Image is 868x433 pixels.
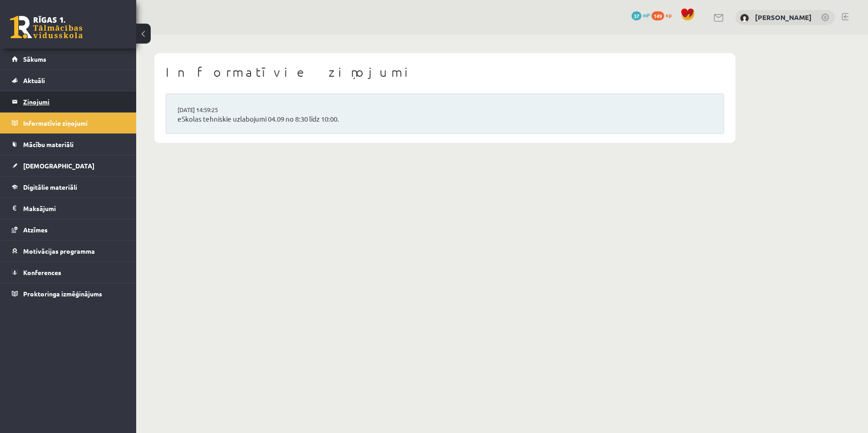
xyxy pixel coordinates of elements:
[12,283,125,304] a: Proktoringa izmēģinājums
[651,11,676,19] a: 149 xp
[23,91,125,112] legend: Ziņojumi
[651,11,664,20] span: 149
[631,11,650,19] a: 37 mP
[12,155,125,176] a: [DEMOGRAPHIC_DATA]
[12,91,125,112] a: Ziņojumi
[12,219,125,240] a: Atzīmes
[12,198,125,219] a: Maksājumi
[23,268,61,276] span: Konferences
[12,49,125,69] a: Sākums
[23,140,74,148] span: Mācību materiāli
[10,16,83,39] a: Rīgas 1. Tālmācības vidusskola
[643,11,650,19] span: mP
[12,262,125,283] a: Konferences
[12,134,125,155] a: Mācību materiāli
[12,177,125,197] a: Digitālie materiāli
[631,11,641,20] span: 37
[755,13,812,22] a: [PERSON_NAME]
[23,162,94,170] span: [DEMOGRAPHIC_DATA]
[178,114,712,124] a: eSkolas tehniskie uzlabojumi 04.09 no 8:30 līdz 10:00.
[23,76,45,84] span: Aktuāli
[23,226,48,234] span: Atzīmes
[23,198,125,219] legend: Maksājumi
[178,105,246,114] a: [DATE] 14:59:25
[166,64,724,80] h1: Informatīvie ziņojumi
[12,113,125,133] a: Informatīvie ziņojumi
[12,70,125,91] a: Aktuāli
[12,241,125,261] a: Motivācijas programma
[23,183,77,191] span: Digitālie materiāli
[23,290,102,298] span: Proktoringa izmēģinājums
[23,247,95,255] span: Motivācijas programma
[23,55,46,63] span: Sākums
[666,11,671,19] span: xp
[740,14,749,23] img: Ričards Jēgers
[23,113,125,133] legend: Informatīvie ziņojumi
